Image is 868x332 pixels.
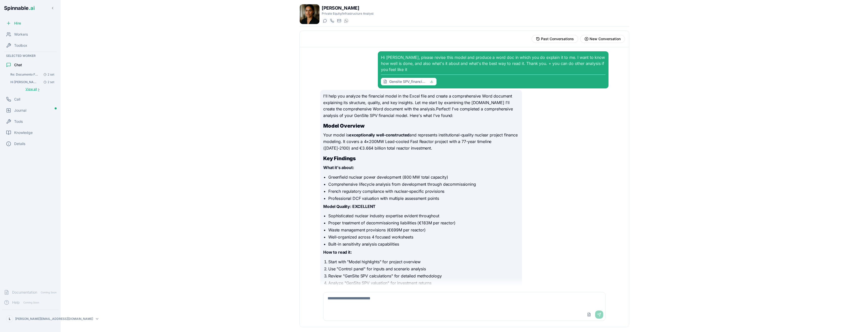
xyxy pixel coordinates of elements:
p: Your model is and represents institutional-quality nuclear project finance modeling. It covers a ... [323,132,519,151]
li: Built-in sensitivity analysis capabilities [328,241,519,247]
span: Toolbox [14,43,27,48]
li: Waste management provisions (€699M per reactor) [328,227,519,233]
span: Chat [14,62,22,67]
li: Proper treatment of decommissioning liabilities (€183M per reactor) [328,220,519,226]
span: Details [14,141,25,146]
span: New Conversation [590,36,621,41]
div: Hi [PERSON_NAME], please revise this model and produce a word doc in which you do explain it to m... [381,54,605,85]
button: WhatsApp [343,18,349,24]
span: Help [12,300,20,305]
span: Call [14,97,20,102]
button: L[PERSON_NAME][EMAIL_ADDRESS][DOMAIN_NAME] [4,314,57,324]
li: Professional DCF valuation with multiple assessment points [328,195,519,201]
span: Gensite SPV_financial analysis_draft 1 Sep 2025.xlsx [389,79,427,84]
button: Click to download [429,79,434,84]
img: Emma Ferrari [300,4,319,24]
strong: Model Quality: EXCELLENT [323,204,376,209]
span: Coming Soon [22,300,41,305]
strong: What it's about: [323,165,354,170]
li: Sophisticated nuclear industry expertise evident throughout [328,213,519,219]
span: 2 set [41,80,54,84]
span: Workers [14,32,28,37]
span: Hi Emma, still waiting for the documents via e-mail. I asked you to receive it not modified in te... [10,80,39,84]
span: .ai [29,5,35,11]
strong: Key Findings [323,155,356,161]
h1: [PERSON_NAME] [322,5,374,12]
strong: How to read it: [323,250,352,255]
span: L [9,317,11,321]
span: Coming Soon [39,290,58,295]
strong: Model Overview [323,123,365,129]
span: Knowledge [14,130,33,135]
button: Start new conversation [580,35,625,43]
li: Comprehensive lifecycle analysis from development through decommissioning [328,181,519,187]
li: Analyze "GenSite SPV valuation" for investment returns [328,280,519,286]
button: View past conversations [532,35,578,43]
span: Spinnable [4,5,35,11]
li: Well-organized across 4 focused worksheets [328,234,519,240]
button: Start a chat with Emma Ferrari [322,18,328,24]
li: Use "Control panel" for inputs and scenario analysis [328,266,519,272]
img: WhatsApp [344,19,348,23]
p: Private Equity/Infrastructure Analyst [322,12,374,16]
span: View all [26,87,37,91]
p: [PERSON_NAME][EMAIL_ADDRESS][DOMAIN_NAME] [15,317,93,321]
span: Documentation [12,290,37,295]
button: Send email to emma.ferrari@getspinnable.ai [336,18,342,24]
span: Tools [14,119,23,124]
span: Hire [14,21,21,26]
span: Re: Documento Formattato - Solo Formattazione Grafica Leonardo Zucol Finance Structuring ...: Per... [10,73,39,77]
button: Start a call with Emma Ferrari [329,18,335,24]
li: Review "GenSite SPV calculations" for detailed methodology [328,273,519,279]
p: I'll help you analyze the financial model in the Excel file and create a comprehensive Word docum... [323,93,519,119]
span: 2 set [41,73,54,77]
button: Show all conversations [8,86,57,92]
button: Open conversation: Re: Documento Formattato - Solo Formattazione Grafica Leonardo Zucol Finance S... [8,71,57,78]
span: › [38,87,39,91]
li: Start with "Model highlights" for project overview [328,259,519,265]
div: Selected Worker [2,53,59,59]
strong: exceptionally well-constructed [349,132,409,137]
li: Greenfield nuclear power development (800 MW total capacity) [328,174,519,180]
span: Past Conversations [541,36,574,41]
li: French regulatory compliance with nuclear-specific provisions [328,188,519,194]
button: Open conversation: Hi Emma, still waiting for the documents via e-mail. I asked you to receive it... [8,79,57,86]
span: Journal [14,108,26,113]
